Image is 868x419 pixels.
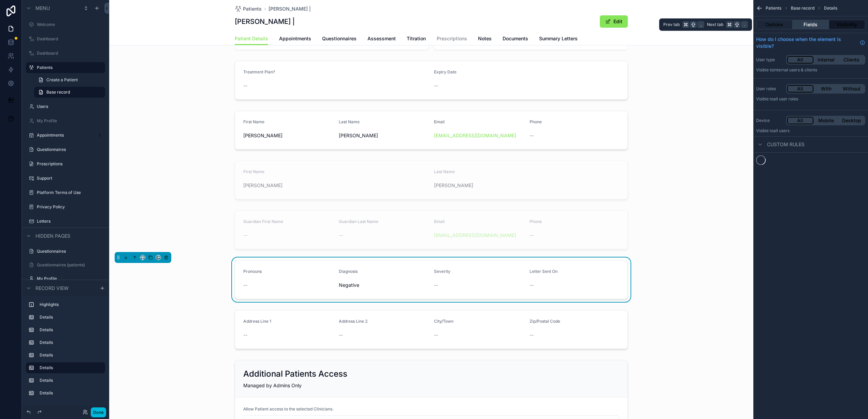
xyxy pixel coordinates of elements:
[37,132,91,138] label: Appointments
[37,276,101,281] label: My Profile
[756,20,793,29] button: Options
[269,5,311,12] a: [PERSON_NAME] |
[773,96,798,101] span: All user roles
[787,85,813,93] button: All
[530,282,534,289] span: --
[37,36,101,42] label: Dashboard
[37,161,101,167] label: Prescriptions
[478,32,492,46] a: Notes
[787,117,813,124] button: All
[600,15,628,28] button: Edit
[773,128,790,133] span: all users
[503,35,528,42] span: Documents
[40,327,100,333] label: Details
[839,117,864,124] button: Desktop
[37,65,101,70] label: Patients
[40,302,100,307] label: Highlights
[824,5,837,11] span: Details
[279,35,311,42] span: Appointments
[322,35,357,42] span: Questionnaires
[37,176,101,181] label: Support
[37,22,101,27] a: Welcome
[40,365,100,371] label: Details
[813,117,839,124] button: Mobile
[37,104,101,109] label: Users
[839,85,864,93] button: Without
[35,285,69,292] span: Record view
[437,32,467,46] a: Prescriptions
[756,36,865,50] a: How do I choose when the element is visible?
[40,378,100,383] label: Details
[235,32,268,45] a: Patient Details
[37,204,101,210] label: Privacy Policy
[40,390,100,396] label: Details
[756,96,865,102] p: Visible to
[766,5,781,11] span: Patients
[37,262,101,268] label: Questionnaires (patients)
[40,315,100,320] label: Details
[478,35,492,42] span: Notes
[756,67,865,73] p: Visible to
[839,56,864,64] button: Clients
[813,56,839,64] button: Internal
[35,5,50,12] span: Menu
[787,56,813,64] button: All
[235,5,262,12] a: Patients
[742,22,747,27] span: .
[791,5,814,11] span: Base record
[530,269,558,274] span: Letter Sent On
[339,269,358,274] span: Diagnosis
[539,32,578,46] a: Summary Letters
[503,32,528,46] a: Documents
[756,86,783,92] label: User roles
[40,340,100,345] label: Details
[235,17,295,26] h1: [PERSON_NAME] |
[35,233,70,239] span: Hidden pages
[756,57,783,62] label: User type
[46,89,70,95] span: Base record
[235,35,268,42] span: Patient Details
[91,407,106,417] button: Done
[367,35,396,42] span: Assessment
[434,282,438,289] span: --
[22,296,109,405] div: scrollable content
[367,32,396,46] a: Assessment
[34,87,105,98] a: Base record
[243,269,262,274] span: Pronouns
[243,282,247,289] span: --
[37,249,101,254] label: Questionnaires
[767,141,805,148] span: Custom rules
[37,118,101,124] label: My Profile
[37,219,101,224] label: Letters
[756,36,857,50] span: How do I choose when the element is visible?
[407,35,426,42] span: Titration
[37,190,101,195] label: Platform Terms of Use
[37,51,101,56] label: Dashboard
[539,35,578,42] span: Summary Letters
[773,67,817,72] span: Internal users & clients
[279,32,311,46] a: Appointments
[437,35,467,42] span: Prescriptions
[756,128,865,134] p: Visible to
[407,32,426,46] a: Titration
[698,22,704,27] span: ,
[339,282,429,289] span: Negative
[40,352,100,358] label: Details
[243,5,262,12] span: Patients
[663,22,680,27] span: Prev tab
[793,20,829,29] button: Fields
[37,147,101,152] a: Questionnaires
